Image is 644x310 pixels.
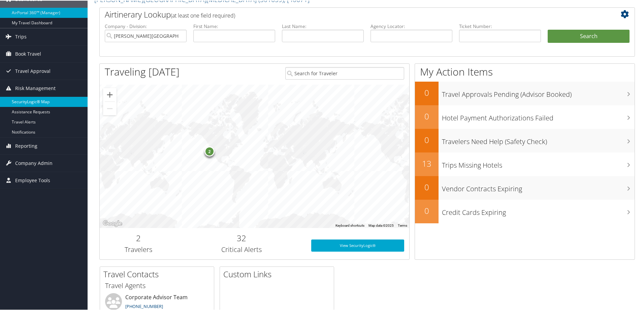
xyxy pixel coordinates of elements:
label: First Name: [193,22,275,29]
h3: Trips Missing Hotels [442,157,635,169]
a: Terms (opens in new tab) [398,223,407,227]
a: 0Travelers Need Help (Safety Check) [415,128,635,152]
span: Book Travel [15,45,41,62]
h2: Travel Contacts [103,268,214,279]
button: Keyboard shortcuts [335,223,364,227]
span: Reporting [15,137,37,154]
label: Ticket Number: [459,22,541,29]
a: 0Credit Cards Expiring [415,199,635,223]
label: Agency Locator: [371,22,452,29]
span: Map data ©2025 [368,223,394,227]
h1: My Action Items [415,64,635,78]
h3: Travelers [105,244,172,254]
h3: Vendor Contracts Expiring [442,180,635,193]
span: Company Admin [15,154,53,171]
a: 0Vendor Contracts Expiring [415,175,635,199]
h3: Travelers Need Help (Safety Check) [442,133,635,146]
a: [PHONE_NUMBER] [125,303,163,309]
h2: 0 [415,134,439,145]
a: 0Travel Approvals Pending (Advisor Booked) [415,81,635,105]
h2: Custom Links [223,268,334,279]
h2: 0 [415,110,439,121]
input: Search for Traveler [285,66,404,79]
span: Trips [15,28,27,45]
a: 13Trips Missing Hotels [415,152,635,175]
h3: Hotel Payment Authorizations Failed [442,109,635,122]
span: Travel Approval [15,62,51,79]
button: Zoom out [103,101,117,115]
h2: Airtinerary Lookup [105,8,585,20]
a: View SecurityLogic® [311,239,404,251]
a: Open this area in Google Maps (opens a new window) [101,219,124,227]
h1: Traveling [DATE] [105,64,180,78]
h2: 2 [105,232,172,243]
h2: 0 [415,204,439,216]
img: Google [101,219,124,227]
a: 0Hotel Payment Authorizations Failed [415,105,635,128]
span: Risk Management [15,79,56,96]
span: Employee Tools [15,171,50,188]
h2: 13 [415,157,439,169]
h2: 0 [415,181,439,192]
button: Zoom in [103,87,117,101]
h2: 0 [415,86,439,98]
label: Last Name: [282,22,364,29]
h2: 32 [182,232,301,243]
button: Search [548,29,630,43]
label: Company - Division: [105,22,187,29]
h3: Critical Alerts [182,244,301,254]
span: (at least one field required) [171,11,235,19]
div: 2 [204,146,215,156]
h3: Travel Approvals Pending (Advisor Booked) [442,86,635,98]
h3: Travel Agents [105,280,209,290]
h3: Credit Cards Expiring [442,204,635,217]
